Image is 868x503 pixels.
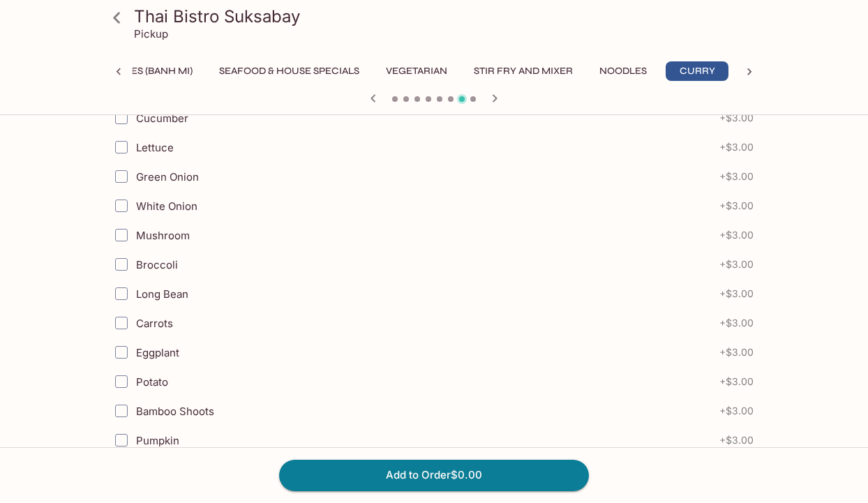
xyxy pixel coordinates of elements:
span: + $3.00 [719,142,754,153]
button: Seafood & House Specials [211,61,367,81]
button: Add to Order$0.00 [279,460,589,490]
span: Eggplant [136,346,179,359]
span: + $3.00 [719,376,754,387]
span: Broccoli [136,258,178,271]
span: Pumpkin [136,434,179,447]
span: + $3.00 [719,259,754,270]
span: + $3.00 [719,405,754,416]
span: Lettuce [136,141,174,154]
span: Cucumber [136,112,188,125]
span: Green Onion [136,170,199,183]
span: + $3.00 [719,200,754,211]
button: Noodles [592,61,654,81]
button: Sandwiches (Banh Mi) [68,61,200,81]
span: + $3.00 [719,288,754,299]
span: + $3.00 [719,112,754,123]
h3: Thai Bistro Suksabay [134,6,758,27]
span: Bamboo Shoots [136,405,214,418]
span: + $3.00 [719,317,754,329]
p: Pickup [134,27,168,40]
span: Potato [136,375,168,389]
button: Vegetarian [378,61,455,81]
button: Curry [666,61,728,81]
button: Stir Fry and Mixer [466,61,581,81]
span: + $3.00 [719,230,754,241]
span: Mushroom [136,229,190,242]
span: Carrots [136,317,173,330]
span: Long Bean [136,287,188,301]
span: + $3.00 [719,347,754,358]
span: + $3.00 [719,171,754,182]
span: White Onion [136,200,197,213]
span: + $3.00 [719,435,754,446]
